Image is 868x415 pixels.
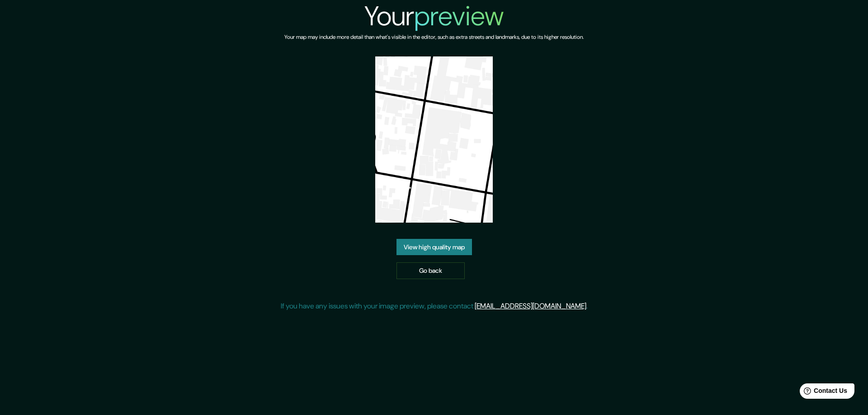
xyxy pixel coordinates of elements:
[284,33,584,42] h6: Your map may include more detail than what's visible in the editor, such as extra streets and lan...
[396,239,472,256] a: View high quality map
[281,301,588,312] p: If you have any issues with your image preview, please contact .
[396,262,465,279] a: Go back
[788,380,858,405] iframe: Help widget launcher
[375,56,493,223] img: created-map-preview
[475,301,586,311] a: [EMAIL_ADDRESS][DOMAIN_NAME]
